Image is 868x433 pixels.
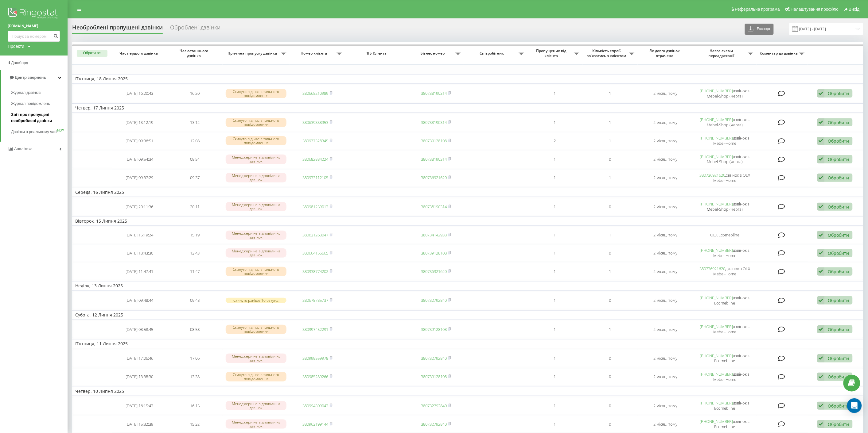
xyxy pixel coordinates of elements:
[11,101,50,107] span: Журнал повідомлень
[745,24,774,35] button: Експорт
[700,419,733,424] a: [PHONE_NUMBER]
[586,48,629,58] span: Кількість спроб зв'язатись з клієнтом
[421,297,447,303] a: 380732792840
[527,85,582,102] td: 1
[421,327,447,332] a: 380739128108
[11,60,28,65] span: Дашборд
[302,250,328,256] a: 380664156665
[72,310,863,320] td: Субота, 12 Липня 2025
[527,244,582,262] td: 1
[700,247,733,253] a: [PHONE_NUMBER]
[638,132,693,149] td: 2 місяці тому
[112,114,167,131] td: [DATE] 13:12:19
[700,117,733,122] a: [PHONE_NUMBER]
[11,90,41,96] span: Журнал дзвінків
[302,421,328,427] a: 380963199144
[582,132,638,149] td: 1
[302,120,328,125] a: 380639338953
[693,368,757,385] td: дзвінок з Mebel-Home
[170,24,220,34] div: Оброблені дзвінки
[167,198,222,215] td: 20:11
[849,7,860,12] span: Вихід
[112,244,167,262] td: [DATE] 13:43:30
[828,355,849,361] div: Обробити
[112,227,167,243] td: [DATE] 15:19:24
[828,204,849,210] div: Обробити
[167,321,222,338] td: 08:58
[167,397,222,414] td: 16:15
[700,88,733,94] a: [PHONE_NUMBER]
[638,151,693,168] td: 2 місяці тому
[693,292,757,309] td: дзвінок з Ecomebline
[302,327,328,332] a: 380997452291
[226,231,287,240] div: Менеджери не відповіли на дзвінок
[700,324,733,329] a: [PHONE_NUMBER]
[527,198,582,215] td: 1
[582,350,638,367] td: 0
[638,169,693,186] td: 2 місяці тому
[77,50,107,57] button: Обрати всі
[72,281,863,290] td: Неділя, 13 Липня 2025
[693,151,757,168] td: дзвінок з Mebel-Shop (черга)
[421,269,447,274] a: 380736921620
[582,169,638,186] td: 1
[700,201,733,207] a: [PHONE_NUMBER]
[226,51,281,56] span: Причина пропуску дзвінка
[226,354,287,363] div: Менеджери не відповіли на дзвінок
[696,48,748,58] span: Назва схеми переадресації
[693,169,757,186] td: дзвінок з OLX Mebel-Home
[638,85,693,102] td: 2 місяці тому
[828,156,849,162] div: Обробити
[421,138,447,144] a: 380739128108
[11,129,57,135] span: Дзвінки в реальному часі
[638,397,693,414] td: 2 місяці тому
[760,51,800,56] span: Коментар до дзвінка
[411,51,455,56] span: Бізнес номер
[112,321,167,338] td: [DATE] 08:58:45
[828,403,849,409] div: Обробити
[226,118,287,127] div: Скинуто під час вітального повідомлення
[421,355,447,361] a: 380732792840
[582,244,638,262] td: 0
[226,173,287,182] div: Менеджери не відповіли на дзвінок
[582,416,638,433] td: 0
[421,374,447,379] a: 380739128108
[700,400,733,406] a: [PHONE_NUMBER]
[11,109,68,126] a: Звіт про пропущені необроблені дзвінки
[421,156,447,162] a: 380738190314
[226,420,287,429] div: Менеджери не відповіли на дзвінок
[582,263,638,280] td: 1
[302,403,328,408] a: 380994309043
[828,90,849,96] div: Обробити
[527,350,582,367] td: 1
[112,397,167,414] td: [DATE] 16:15:43
[117,51,162,56] span: Час першого дзвінка
[582,151,638,168] td: 0
[700,353,733,358] a: [PHONE_NUMBER]
[693,85,757,102] td: дзвінок з Mebel-Shop (черга)
[527,397,582,414] td: 1
[293,51,337,56] span: Номер клієнта
[527,292,582,309] td: 1
[226,155,287,164] div: Менеджери не відповіли на дзвінок
[693,416,757,433] td: дзвінок з Ecomebline
[699,172,725,178] a: 380736921620
[112,292,167,309] td: [DATE] 09:48:44
[167,85,222,102] td: 16:20
[302,232,328,238] a: 380631263047
[828,250,849,256] div: Обробити
[167,151,222,168] td: 09:54
[638,292,693,309] td: 2 місяці тому
[226,401,287,410] div: Менеджери не відповіли на дзвінок
[173,48,217,58] span: Час останнього дзвінка
[421,250,447,256] a: 380739128108
[226,202,287,211] div: Менеджери не відповіли на дзвінок
[302,269,328,274] a: 380938774202
[582,368,638,385] td: 0
[72,216,863,226] td: Вівторок, 15 Липня 2025
[527,169,582,186] td: 1
[735,7,780,12] span: Реферальна програма
[828,120,849,125] div: Обробити
[638,244,693,262] td: 2 місяці тому
[582,397,638,414] td: 0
